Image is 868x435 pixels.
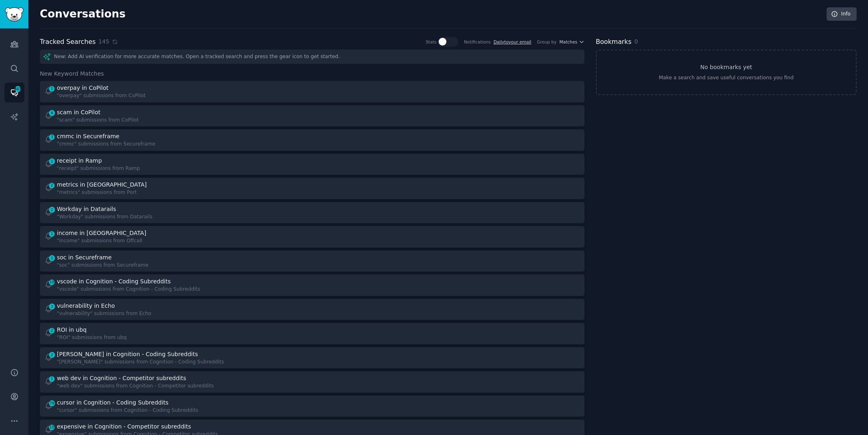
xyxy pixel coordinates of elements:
div: "vscode" submissions from Cognition - Coding Subreddits [57,286,200,293]
div: "web dev" submissions from Cognition - Competitor subreddits [57,383,214,390]
div: Notifications [464,39,491,45]
div: ROI in ubq [57,326,87,334]
div: "[PERSON_NAME]" submissions from Cognition - Coding Subreddits [57,359,224,366]
a: 79cursor in Cognition - Coding Subreddits"cursor" submissions from Cognition - Coding Subreddits [40,396,584,417]
h2: Conversations [40,8,126,21]
div: "income" submissions from Offcall [57,237,148,245]
a: Dailytoyour email [494,39,531,44]
div: receipt in Ramp [57,157,102,165]
span: 1 [48,376,56,382]
a: Info [827,7,857,21]
div: overpay in CoPilot [57,84,108,92]
div: Group by [537,39,556,45]
a: 2Workday in Datarails"Workday" submissions from Datarails [40,202,584,224]
span: 483 [14,86,22,92]
div: "soc" submissions from Secureframe [57,262,149,269]
div: [PERSON_NAME] in Cognition - Coding Subreddits [57,350,198,359]
div: income in [GEOGRAPHIC_DATA] [57,229,146,237]
div: vulnerability in Echo [57,302,115,310]
span: 2 [48,352,56,358]
div: "receipt" submissions from Ramp [57,165,140,172]
a: 4scam in CoPilot"scam" submissions from CoPilot [40,105,584,127]
div: Make a search and save useful conversations you find [659,74,794,82]
div: scam in CoPilot [57,108,100,117]
div: "vulnerability" submissions from Echo [57,310,152,318]
div: expensive in Cognition - Competitor subreddits [57,422,191,431]
a: 2metrics in [GEOGRAPHIC_DATA]"metrics" submissions from Port [40,178,584,199]
span: 1 [48,159,56,164]
a: 2ROI in ubq"ROI" submissions from ubq [40,323,584,344]
h2: Bookmarks [596,37,632,47]
span: 2 [48,328,56,333]
div: metrics in [GEOGRAPHIC_DATA] [57,181,147,189]
span: 3 [48,134,56,140]
a: 1overpay in CoPilot"overpay" submissions from CoPilot [40,81,584,102]
button: Matches [559,39,584,45]
div: "cursor" submissions from Cognition - Coding Subreddits [57,407,198,414]
span: 1 [48,255,56,261]
div: "Workday" submissions from Datarails [57,213,152,221]
a: 3vulnerability in Echo"vulnerability" submissions from Echo [40,299,584,320]
span: 10 [48,279,56,285]
span: 1 [48,231,56,237]
span: 15 [48,424,56,430]
div: cursor in Cognition - Coding Subreddits [57,398,169,407]
div: web dev in Cognition - Competitor subreddits [57,374,186,383]
div: "ROI" submissions from ubq [57,334,127,341]
span: 2 [48,183,56,188]
h3: No bookmarks yet [700,63,752,72]
div: soc in Secureframe [57,253,112,262]
div: "cmmc" submissions from Secureframe [57,141,155,148]
span: 1 [48,86,56,91]
a: 483 [4,83,24,102]
a: 3cmmc in Secureframe"cmmc" submissions from Secureframe [40,129,584,151]
span: 145 [98,37,109,46]
a: No bookmarks yetMake a search and save useful conversations you find [596,50,857,95]
a: 1income in [GEOGRAPHIC_DATA]"income" submissions from Offcall [40,226,584,248]
div: "metrics" submissions from Port [57,189,148,196]
div: New: Add AI verification for more accurate matches. Open a tracked search and press the gear icon... [40,50,584,64]
a: 1receipt in Ramp"receipt" submissions from Ramp [40,154,584,175]
h2: Tracked Searches [40,37,95,47]
div: Workday in Datarails [57,205,116,213]
span: 0 [634,38,638,45]
span: New Keyword Matches [40,70,104,78]
span: 2 [48,207,56,213]
a: 2[PERSON_NAME] in Cognition - Coding Subreddits"[PERSON_NAME]" submissions from Cognition - Codin... [40,347,584,369]
span: 79 [48,400,56,406]
div: cmmc in Secureframe [57,132,119,141]
span: 4 [48,110,56,116]
div: "overpay" submissions from CoPilot [57,92,146,100]
a: 1soc in Secureframe"soc" submissions from Secureframe [40,250,584,272]
img: GummySearch logo [5,7,24,22]
div: Stats [426,39,437,45]
a: 1web dev in Cognition - Competitor subreddits"web dev" submissions from Cognition - Competitor su... [40,371,584,393]
a: 10vscode in Cognition - Coding Subreddits"vscode" submissions from Cognition - Coding Subreddits [40,274,584,296]
div: vscode in Cognition - Coding Subreddits [57,277,171,286]
span: 3 [48,304,56,309]
span: Matches [559,39,577,45]
div: "scam" submissions from CoPilot [57,117,139,124]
